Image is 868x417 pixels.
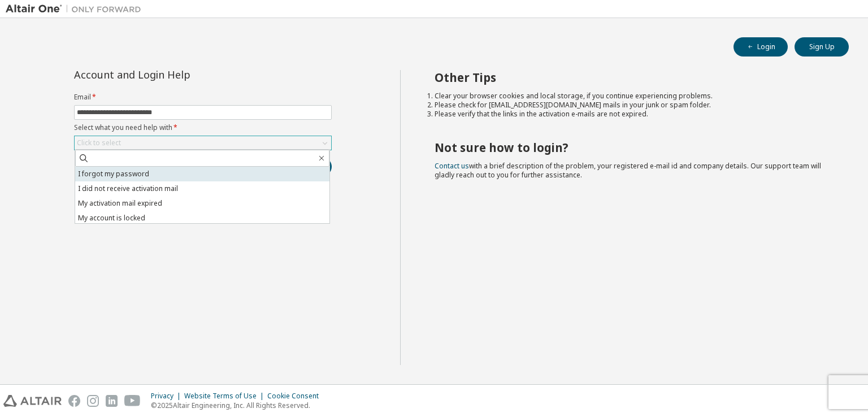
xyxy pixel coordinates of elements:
h2: Other Tips [435,70,829,85]
label: Select what you need help with [74,123,332,132]
img: facebook.svg [68,395,80,407]
li: Please verify that the links in the activation e-mails are not expired. [435,110,829,119]
li: Please check for [EMAIL_ADDRESS][DOMAIN_NAME] mails in your junk or spam folder. [435,101,829,110]
li: I forgot my password [75,167,329,181]
img: Altair One [6,3,147,15]
div: Click to select [75,136,331,150]
a: Contact us [435,161,469,171]
div: Cookie Consent [267,392,325,401]
div: Privacy [151,392,184,401]
div: Account and Login Help [74,70,280,79]
img: linkedin.svg [106,395,118,407]
label: Email [74,93,332,102]
button: Login [734,37,788,57]
span: with a brief description of the problem, your registered e-mail id and company details. Our suppo... [435,161,821,180]
li: Clear your browser cookies and local storage, if you continue experiencing problems. [435,92,829,101]
img: instagram.svg [87,395,99,407]
div: Click to select [77,138,121,147]
img: altair_logo.svg [3,395,62,407]
h2: Not sure how to login? [435,140,829,155]
p: © 2025 Altair Engineering, Inc. All Rights Reserved. [151,401,325,410]
div: Website Terms of Use [184,392,267,401]
img: youtube.svg [124,395,141,407]
button: Sign Up [795,37,849,57]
